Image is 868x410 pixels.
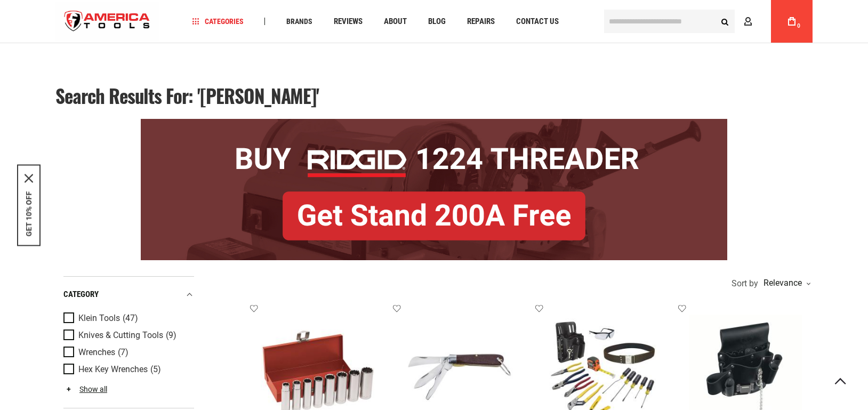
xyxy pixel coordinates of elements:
span: Hex Key Wrenches [78,365,148,374]
span: Reviews [334,18,363,26]
iframe: LiveChat chat widget [718,376,868,410]
span: (9) [166,331,176,340]
a: Blog [423,14,451,29]
button: Search [714,11,735,31]
span: Repairs [467,18,495,26]
a: Contact Us [511,14,564,29]
svg: close icon [25,174,33,182]
span: (47) [123,314,138,323]
img: BOGO: Buy RIDGID® 1224 Threader, Get Stand 200A Free! [141,119,727,260]
span: About [384,18,407,26]
button: GET 10% OFF [25,191,33,236]
a: Brands [282,14,317,29]
a: BOGO: Buy RIDGID® 1224 Threader, Get Stand 200A Free! [141,119,727,127]
img: America Tools [55,2,159,42]
span: 0 [797,23,800,29]
a: Repairs [462,14,500,29]
span: Knives & Cutting Tools [78,331,163,340]
div: Relevance [761,279,810,287]
a: Klein Tools (47) [63,312,191,324]
span: (5) [150,365,161,374]
a: Wrenches (7) [63,347,191,358]
a: Reviews [329,14,367,29]
span: Categories [192,18,244,25]
a: Categories [188,14,248,29]
a: Show all [63,385,107,393]
span: Contact Us [516,18,559,26]
a: Hex Key Wrenches (5) [63,364,191,375]
span: Klein Tools [78,313,120,323]
span: (7) [118,348,128,357]
button: Close [25,174,33,182]
div: category [63,287,194,302]
a: About [379,14,412,29]
span: Blog [428,18,446,26]
span: Wrenches [78,348,115,357]
a: store logo [55,2,159,42]
span: Brands [286,18,312,25]
span: Sort by [732,279,758,288]
span: Search results for: '[PERSON_NAME]' [55,82,319,109]
a: Knives & Cutting Tools (9) [63,329,191,341]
